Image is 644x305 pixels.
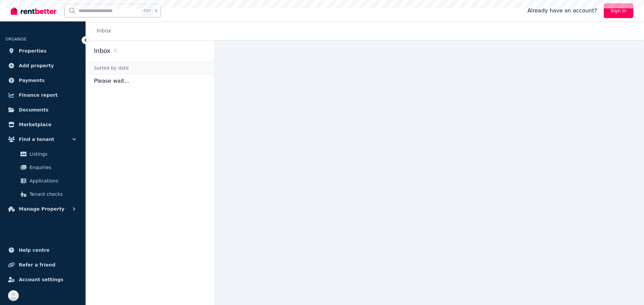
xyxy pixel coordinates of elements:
a: Inbox [97,27,111,34]
span: Properties [19,47,47,55]
a: Documents [5,103,80,117]
span: Documents [19,106,49,114]
span: Finance report [19,91,58,99]
span: Enquiries [30,163,75,171]
a: Sign In [604,3,633,18]
span: Ctrl [142,6,152,15]
span: Listings [30,150,75,158]
span: Refer a friend [19,261,55,269]
a: Listings [8,147,77,161]
span: Marketplace [19,121,51,129]
a: Marketplace [5,118,80,131]
button: Find a tenant [5,133,80,146]
span: Add property [19,62,54,70]
a: Finance report [5,88,80,102]
a: Account settings [5,273,80,286]
span: Find a tenant [19,135,54,143]
span: Manage Property [19,205,64,213]
a: Tenant checks [8,187,77,201]
span: k [155,8,157,13]
a: Properties [5,44,80,58]
a: Enquiries [8,161,77,174]
span: Help centre [19,246,50,254]
a: Add property [5,59,80,72]
a: Applications [8,174,77,187]
h2: Inbox [94,46,110,56]
span: Already have an account? [527,7,597,15]
span: Tenant checks [30,190,75,198]
button: Manage Property [5,202,80,216]
p: Please wait... [86,74,214,88]
nav: Breadcrumb [86,21,119,40]
a: Payments [5,74,80,87]
span: Account settings [19,276,63,284]
span: ORGANISE [5,37,26,42]
span: Payments [19,76,45,84]
span: Applications [30,177,75,185]
img: RentBetter [11,6,56,16]
div: Sorted by date [86,62,214,74]
a: Help centre [5,243,80,257]
a: Refer a friend [5,258,80,272]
